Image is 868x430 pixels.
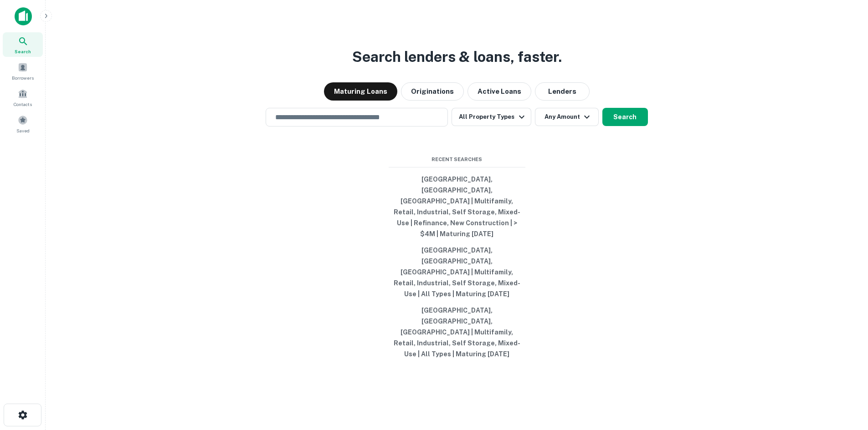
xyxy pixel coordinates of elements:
[389,156,525,163] span: Recent Searches
[12,74,34,81] span: Borrowers
[15,48,31,55] span: Search
[3,111,43,136] a: Saved
[467,82,531,101] button: Active Loans
[3,85,43,110] a: Contacts
[15,7,32,25] img: capitalize-icon.png
[535,108,599,126] button: Any Amount
[3,59,43,83] a: Borrowers
[535,82,590,101] button: Lenders
[602,108,648,126] button: Search
[452,108,531,126] button: All Property Types
[389,171,525,242] button: [GEOGRAPHIC_DATA], [GEOGRAPHIC_DATA], [GEOGRAPHIC_DATA] | Multifamily, Retail, Industrial, Self S...
[324,82,397,101] button: Maturing Loans
[389,302,525,362] button: [GEOGRAPHIC_DATA], [GEOGRAPHIC_DATA], [GEOGRAPHIC_DATA] | Multifamily, Retail, Industrial, Self S...
[401,82,464,101] button: Originations
[14,101,32,108] span: Contacts
[3,32,43,57] a: Search
[389,242,525,302] button: [GEOGRAPHIC_DATA], [GEOGRAPHIC_DATA], [GEOGRAPHIC_DATA] | Multifamily, Retail, Industrial, Self S...
[352,46,562,68] h3: Search lenders & loans, faster.
[16,127,30,134] span: Saved
[822,328,868,372] iframe: Chat Widget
